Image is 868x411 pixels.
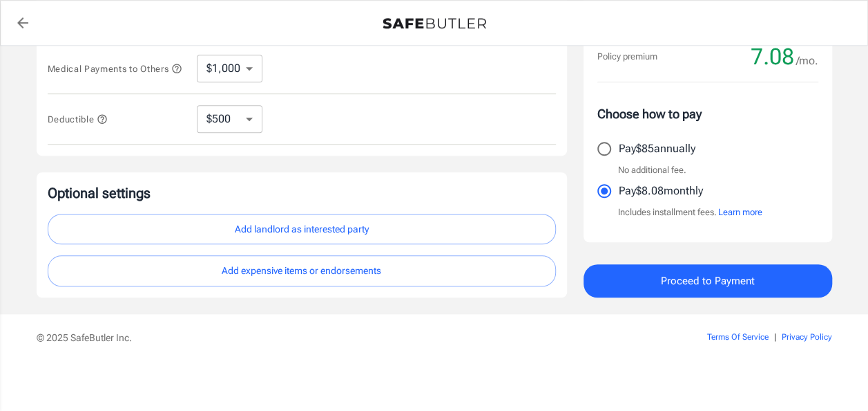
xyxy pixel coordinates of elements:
button: Add expensive items or endorsements [48,255,556,286]
p: Pay $85 annually [619,140,695,157]
span: 7.08 [751,43,794,71]
span: | [774,332,776,342]
span: Deductible [48,114,108,125]
a: Privacy Policy [782,332,832,342]
p: Policy premium [597,50,657,64]
img: Back to quotes [383,18,486,29]
button: Add landlord as interested party [48,214,556,245]
a: back to quotes [9,9,37,37]
p: Pay $8.08 monthly [619,183,703,199]
p: Choose how to pay [597,104,818,123]
p: Optional settings [48,183,556,203]
p: No additional fee. [618,163,686,177]
span: Proceed to Payment [661,272,755,290]
button: Learn more [718,205,762,219]
a: Terms Of Service [707,332,769,342]
span: /mo. [796,51,818,71]
button: Medical Payments to Others [48,60,183,77]
button: Proceed to Payment [584,264,832,298]
p: Includes installment fees. [618,205,762,219]
p: © 2025 SafeButler Inc. [37,331,629,345]
button: Deductible [48,111,108,127]
span: Medical Payments to Others [48,64,183,74]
